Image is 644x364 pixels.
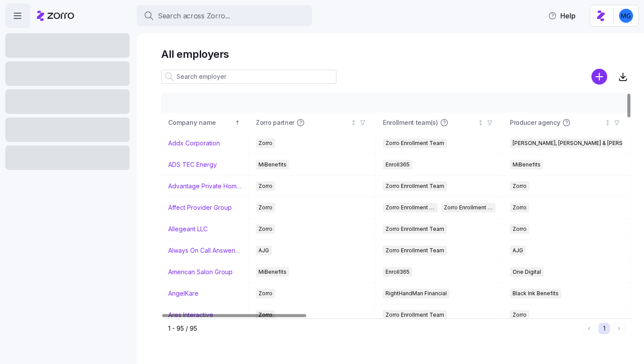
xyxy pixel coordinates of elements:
span: AJG [513,246,523,255]
div: Not sorted [350,120,357,126]
a: Ares Interactive [168,311,213,319]
div: 1 - 95 / 95 [168,324,580,333]
img: 61c362f0e1d336c60eacb74ec9823875 [619,9,633,23]
svg: add icon [591,69,607,85]
button: Help [541,7,583,25]
span: Enroll365 [386,160,410,170]
th: Company nameSorted ascending [161,113,249,133]
span: Black Ink Benefits [513,289,559,298]
a: Affect Provider Group [168,203,232,212]
div: Not sorted [478,120,484,126]
button: Previous page [584,323,595,334]
a: AngelKare [168,289,198,298]
span: Zorro [258,310,272,320]
span: RightHandMan Financial [386,289,447,298]
span: Help [548,11,576,21]
span: MiBenefits [258,160,287,170]
a: American Salon Group [168,268,233,276]
span: Zorro [258,203,272,212]
h1: All employers [161,47,632,61]
button: Next page [613,323,625,334]
span: Zorro [513,310,527,320]
th: Zorro partnerNot sorted [249,113,376,133]
a: ADS TEC Energy [168,160,217,169]
span: AJG [258,246,269,255]
span: Zorro [258,224,272,234]
span: Zorro [258,138,272,148]
span: Enrollment team(s) [383,118,438,127]
a: Allegeant LLC [168,225,208,233]
a: Advantage Private Home Care [168,182,241,191]
button: 1 [598,323,610,334]
span: Zorro Enrollment Team [386,246,444,255]
span: Search across Zorro... [158,11,230,21]
th: Enrollment team(s)Not sorted [376,113,503,133]
span: MiBenefits [258,267,287,277]
span: Zorro partner [256,118,294,127]
span: Zorro Enrollment Team [386,203,435,212]
span: Zorro Enrollment Team [386,181,444,191]
span: Zorro Enrollment Team [386,224,444,234]
span: Zorro Enrollment Team [386,310,444,320]
div: Not sorted [605,120,611,126]
span: Zorro Enrollment Experts [444,203,493,212]
a: Always On Call Answering Service [168,246,241,255]
span: Zorro [513,224,527,234]
span: Zorro [513,203,527,212]
a: Addx Corporation [168,139,220,148]
span: Zorro [258,289,272,298]
input: Search employer [161,70,336,84]
span: MiBenefits [513,160,541,170]
div: Company name [168,118,233,127]
span: Enroll365 [386,267,410,277]
span: Zorro [513,181,527,191]
span: Zorro Enrollment Team [386,138,444,148]
th: Producer agencyNot sorted [503,113,630,133]
span: Zorro [258,181,272,191]
button: Search across Zorro... [137,5,312,26]
span: One Digital [513,267,541,277]
span: Producer agency [510,118,560,127]
div: Sorted ascending [234,120,241,126]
